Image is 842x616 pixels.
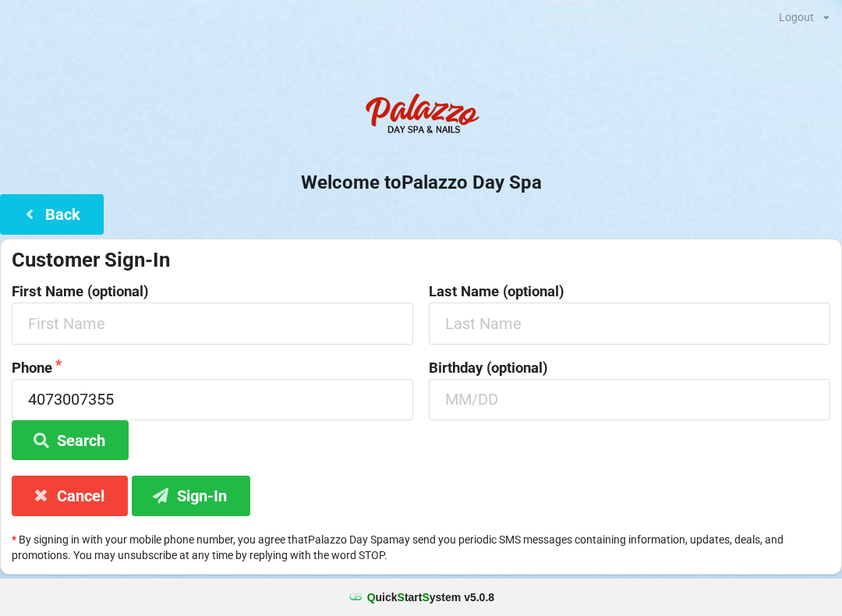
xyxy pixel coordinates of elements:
span: S [398,591,405,604]
input: MM/DD [429,379,830,420]
label: First Name (optional) [12,284,413,299]
input: 1234567890 [12,379,413,420]
label: Last Name (optional) [429,284,830,299]
label: Birthday (optional) [429,360,830,376]
button: Sign-In [132,476,250,515]
b: uick tart ystem v 5.0.8 [367,589,494,605]
img: PalazzoDaySpaNails-Logo.png [359,85,483,147]
label: Phone [12,360,413,376]
div: Logout [779,12,814,23]
img: favicon.ico [348,589,363,605]
input: First Name [12,303,413,344]
button: Search [12,420,129,460]
button: Cancel [12,476,128,515]
input: Last Name [429,303,830,344]
span: Q [367,591,376,604]
div: Customer Sign-In [12,247,830,273]
p: By signing in with your mobile phone number, you agree that Palazzo Day Spa may send you periodic... [12,532,830,563]
span: S [422,591,429,604]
